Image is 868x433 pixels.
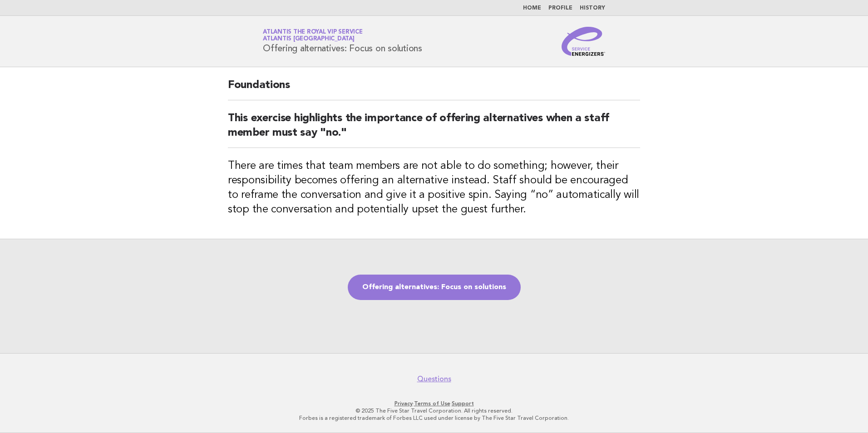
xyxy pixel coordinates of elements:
[228,159,640,217] h3: There are times that team members are not able to do something; however, their responsibility bec...
[580,5,605,11] a: History
[417,374,451,384] a: Questions
[228,78,640,100] h2: Foundations
[452,400,474,407] a: Support
[414,400,450,407] a: Terms of Use
[263,36,355,42] span: Atlantis [GEOGRAPHIC_DATA]
[156,400,712,407] p: · ·
[523,5,541,11] a: Home
[156,414,712,422] p: Forbes is a registered trademark of Forbes LLC used under license by The Five Star Travel Corpora...
[548,5,572,11] a: Profile
[263,29,363,42] a: Atlantis the Royal VIP ServiceAtlantis [GEOGRAPHIC_DATA]
[348,275,521,300] a: Offering alternatives: Focus on solutions
[228,111,640,148] h2: This exercise highlights the importance of offering alternatives when a staff member must say "no."
[562,27,605,56] img: Service Energizers
[395,400,413,407] a: Privacy
[156,407,712,414] p: © 2025 The Five Star Travel Corporation. All rights reserved.
[263,30,422,53] h1: Offering alternatives: Focus on solutions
